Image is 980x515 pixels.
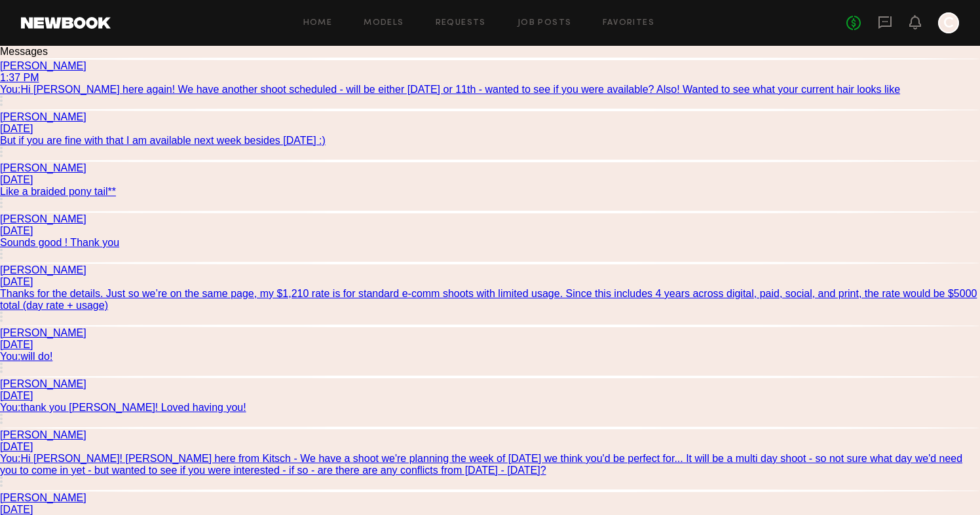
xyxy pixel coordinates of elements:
[938,12,959,33] a: C
[518,19,572,27] a: Job Posts
[603,19,654,27] a: Favorites
[364,19,404,27] a: Models
[303,19,333,27] a: Home
[436,19,486,27] a: Requests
